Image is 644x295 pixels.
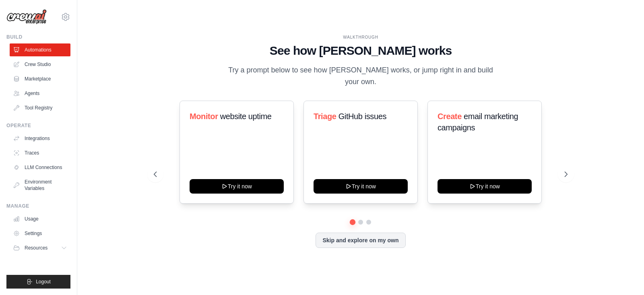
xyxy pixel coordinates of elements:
span: Create [438,112,462,121]
a: Integrations [10,132,70,145]
button: Try it now [438,179,532,194]
a: Agents [10,87,70,100]
button: Logout [6,275,70,289]
span: Monitor [190,112,218,121]
a: Traces [10,146,70,159]
a: Automations [10,43,70,56]
h1: See how [PERSON_NAME] works [154,43,567,58]
div: Build [6,34,70,40]
span: website uptime [220,112,272,121]
a: LLM Connections [10,161,70,174]
button: Try it now [190,179,284,194]
img: Logo [6,9,47,25]
span: Triage [314,112,336,121]
div: Operate [6,122,70,129]
button: Skip and explore on my own [316,233,405,248]
a: Crew Studio [10,58,70,71]
a: Settings [10,227,70,240]
a: Marketplace [10,72,70,85]
span: Resources [25,245,47,251]
div: Manage [6,203,70,209]
div: WALKTHROUGH [154,34,567,40]
button: Try it now [314,179,408,194]
span: email marketing campaigns [438,112,518,132]
button: Resources [10,241,70,254]
span: GitHub issues [339,112,386,121]
p: Try a prompt below to see how [PERSON_NAME] works, or jump right in and build your own. [225,64,496,88]
a: Usage [10,212,70,225]
span: Logout [36,278,51,285]
a: Tool Registry [10,101,70,114]
a: Environment Variables [10,175,70,195]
